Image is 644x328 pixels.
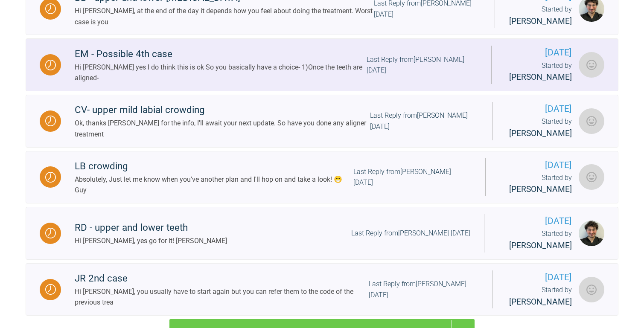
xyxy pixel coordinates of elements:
[75,46,367,62] div: EM - Possible 4th case
[367,54,478,76] div: Last Reply from [PERSON_NAME] [DATE]
[75,62,367,84] div: Hi [PERSON_NAME] yes I do think this is ok So you basically have a choice- 1)Once the teeth are a...
[579,52,604,78] img: Cathryn Sherlock
[579,277,604,302] img: Isabella Sharrock
[75,271,369,286] div: JR 2nd case
[509,4,572,28] div: Started by
[26,151,618,204] a: WaitingLB crowdingAbsolutely, Just let me know when you've another plan and I'll hop on and take ...
[75,220,227,235] div: RD - upper and lower teeth
[26,95,618,148] a: WaitingCV- upper mild labial crowdingOk, thanks [PERSON_NAME] for the info, I'll await your next ...
[579,108,604,134] img: Hannah Law
[75,159,353,174] div: LB crowding
[506,284,572,308] div: Started by
[509,128,572,138] span: [PERSON_NAME]
[26,38,618,91] a: WaitingEM - Possible 4th caseHi [PERSON_NAME] yes I do think this is ok So you basically have a c...
[499,158,572,172] span: [DATE]
[75,102,370,118] div: CV- upper mild labial crowding
[505,46,572,60] span: [DATE]
[45,3,56,14] img: Waiting
[498,228,572,252] div: Started by
[45,228,56,238] img: Waiting
[45,172,56,183] img: Waiting
[75,286,369,308] div: Hi [PERSON_NAME], you usually have to start again but you can refer them to the code of the previ...
[45,116,56,126] img: Waiting
[351,228,470,239] div: Last Reply from [PERSON_NAME] [DATE]
[26,263,618,316] a: WaitingJR 2nd caseHi [PERSON_NAME], you usually have to start again but you can refer them to the...
[509,16,572,26] span: [PERSON_NAME]
[499,172,572,196] div: Started by
[75,118,370,139] div: Ok, thanks [PERSON_NAME] for the info, I'll await your next update. So have you done any aligner ...
[369,279,478,300] div: Last Reply from [PERSON_NAME] [DATE]
[45,284,56,295] img: Waiting
[507,102,572,116] span: [DATE]
[579,164,604,190] img: Lisa Smith
[353,166,471,188] div: Last Reply from [PERSON_NAME] [DATE]
[370,110,479,132] div: Last Reply from [PERSON_NAME] [DATE]
[75,235,227,247] div: Hi [PERSON_NAME], yes go for it! [PERSON_NAME]
[75,174,353,196] div: Absolutely, Just let me know when you've another plan and I'll hop on and take a look! 😁 Guy
[75,6,374,27] div: Hi [PERSON_NAME], at the end of the day it depends how you feel about doing the treatment. Worst ...
[26,207,618,260] a: WaitingRD - upper and lower teethHi [PERSON_NAME], yes go for it! [PERSON_NAME]Last Reply from[PE...
[507,116,572,140] div: Started by
[509,241,572,250] span: [PERSON_NAME]
[509,297,572,307] span: [PERSON_NAME]
[509,184,572,194] span: [PERSON_NAME]
[506,270,572,284] span: [DATE]
[579,221,604,246] img: Alex Halim
[45,60,56,70] img: Waiting
[498,214,572,228] span: [DATE]
[505,60,572,84] div: Started by
[509,72,572,82] span: [PERSON_NAME]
